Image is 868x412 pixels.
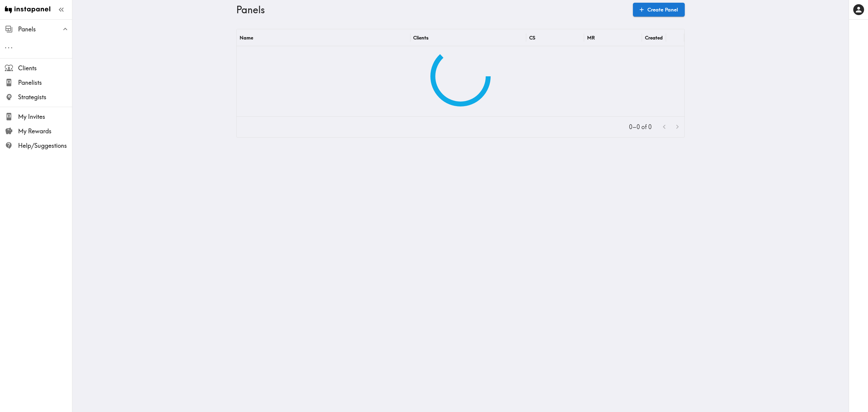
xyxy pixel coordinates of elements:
span: Help/Suggestions [18,141,72,150]
span: My Rewards [18,127,72,135]
span: My Invites [18,113,72,121]
div: Clients [413,35,429,41]
span: . [11,42,13,50]
h3: Panels [236,4,628,15]
span: Strategists [18,93,72,101]
span: . [8,42,10,50]
p: 0–0 of 0 [629,123,652,131]
span: . [5,42,7,50]
div: Created [645,35,663,41]
span: Panelists [18,78,72,87]
div: CS [529,35,535,41]
div: MR [587,35,595,41]
span: Panels [18,25,72,33]
span: Clients [18,64,72,72]
a: Create Panel [633,3,685,17]
div: Name [240,35,253,41]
